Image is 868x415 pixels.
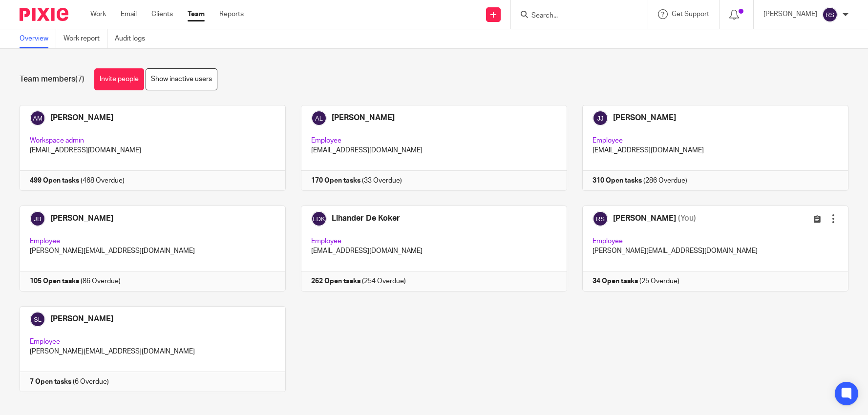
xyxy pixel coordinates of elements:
h1: Team members [20,74,85,84]
img: Pixie [20,8,68,21]
input: Search [530,12,618,21]
span: Get Support [672,11,709,18]
a: Audit logs [115,29,152,48]
img: svg%3E [822,7,838,22]
a: Invite people [94,68,144,90]
a: Reports [219,9,244,19]
a: Work [90,9,106,19]
a: Clients [151,9,173,19]
p: [PERSON_NAME] [763,9,817,19]
a: Show inactive users [146,68,217,90]
a: Team [188,9,205,19]
span: (7) [75,75,85,83]
a: Overview [20,29,56,48]
a: Work report [64,29,107,48]
a: Email [121,9,137,19]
